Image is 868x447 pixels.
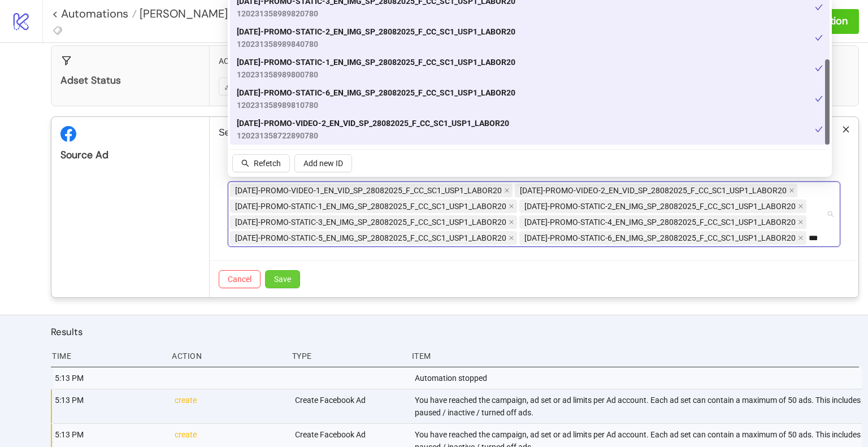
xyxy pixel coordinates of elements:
[303,159,343,168] span: Add new ID
[54,367,166,389] div: 5:13 PM
[230,53,830,84] div: AD273-LABOR-DAY-PROMO-STATIC-1_EN_IMG_SP_28082025_F_CC_SC1_USP1_LABOR20
[230,84,830,114] div: AD278-LABOR-DAY-PROMO-STATIC-6_EN_IMG_SP_28082025_F_CC_SC1_USP1_LABOR20
[235,232,506,244] span: [DATE]-PROMO-STATIC-5_EN_IMG_SP_28082025_F_CC_SC1_USP1_LABOR20
[815,34,823,42] span: check
[237,68,515,81] span: 120231358989800780
[809,231,821,245] input: Select ad ids from list
[228,275,251,284] span: Cancel
[237,129,509,142] span: 120231358722890780
[237,25,515,38] span: [DATE]-PROMO-STATIC-2_EN_IMG_SP_28082025_F_CC_SC1_USP1_LABOR20
[230,215,517,229] span: AD275-LABOR-DAY-PROMO-STATIC-3_EN_IMG_SP_28082025_F_CC_SC1_USP1_LABOR20
[173,389,285,423] div: create
[232,154,290,172] button: Refetch
[798,235,804,241] span: close
[524,216,796,228] span: [DATE]-PROMO-STATIC-4_EN_IMG_SP_28082025_F_CC_SC1_USP1_LABOR20
[519,199,806,213] span: AD274-LABOR-DAY-PROMO-STATIC-2_EN_IMG_SP_28082025_F_CC_SC1_USP1_LABOR20
[230,199,517,213] span: AD273-LABOR-DAY-PROMO-STATIC-1_EN_IMG_SP_28082025_F_CC_SC1_USP1_LABOR20
[235,216,506,228] span: [DATE]-PROMO-STATIC-3_EN_IMG_SP_28082025_F_CC_SC1_USP1_LABOR20
[51,345,163,367] div: Time
[230,231,517,245] span: AD277-LABOR-DAY-PROMO-STATIC-5_EN_IMG_SP_28082025_F_CC_SC1_USP1_LABOR20
[137,6,245,21] span: [PERSON_NAME] US
[235,184,502,197] span: [DATE]-PROMO-VIDEO-1_EN_VID_SP_28082025_F_CC_SC1_USP1_LABOR20
[219,126,849,140] p: Select one or more Ads
[414,389,862,423] div: You have reached the campaign, ad set or ad limits per Ad account. Each ad set can contain a maxi...
[520,184,787,197] span: [DATE]-PROMO-VIDEO-2_EN_VID_SP_28082025_F_CC_SC1_USP1_LABOR20
[524,200,796,212] span: [DATE]-PROMO-STATIC-2_EN_IMG_SP_28082025_F_CC_SC1_USP1_LABOR20
[798,219,804,225] span: close
[519,215,806,229] span: AD276-LABOR-DAY-PROMO-STATIC-4_EN_IMG_SP_28082025_F_CC_SC1_USP1_LABOR20
[219,270,261,288] button: Cancel
[504,188,510,193] span: close
[815,64,823,72] span: check
[237,117,509,129] span: [DATE]-PROMO-VIDEO-2_EN_VID_SP_28082025_F_CC_SC1_USP1_LABOR20
[524,232,796,244] span: [DATE]-PROMO-STATIC-6_EN_IMG_SP_28082025_F_CC_SC1_USP1_LABOR20
[237,99,515,111] span: 120231358989810780
[509,203,514,209] span: close
[171,345,283,367] div: Action
[51,324,859,339] h2: Results
[414,367,862,389] div: Automation stopped
[265,270,300,288] button: Save
[291,345,403,367] div: Type
[509,235,514,241] span: close
[230,184,513,197] span: AD271-LABOR-DAY-PROMO-VIDEO-1_EN_VID_SP_28082025_F_CC_SC1_USP1_LABOR20
[515,184,797,197] span: AD272-LABOR-DAY-PROMO-VIDEO-2_EN_VID_SP_28082025_F_CC_SC1_USP1_LABOR20
[137,8,253,19] a: [PERSON_NAME] US
[815,125,823,133] span: check
[294,389,406,423] div: Create Facebook Ad
[237,56,515,68] span: [DATE]-PROMO-STATIC-1_EN_IMG_SP_28082025_F_CC_SC1_USP1_LABOR20
[294,154,352,172] button: Add new ID
[411,345,859,367] div: Item
[815,95,823,103] span: check
[519,231,806,245] span: AD278-LABOR-DAY-PROMO-STATIC-6_EN_IMG_SP_28082025_F_CC_SC1_USP1_LABOR20
[52,8,137,19] a: < Automations
[230,23,830,53] div: AD274-LABOR-DAY-PROMO-STATIC-2_EN_IMG_SP_28082025_F_CC_SC1_USP1_LABOR20
[815,3,823,11] span: check
[509,219,514,225] span: close
[842,125,850,133] span: close
[230,114,830,145] div: AD272-LABOR-DAY-PROMO-VIDEO-2_EN_VID_SP_28082025_F_CC_SC1_USP1_LABOR20
[798,203,804,209] span: close
[235,200,506,212] span: [DATE]-PROMO-STATIC-1_EN_IMG_SP_28082025_F_CC_SC1_USP1_LABOR20
[274,275,291,284] span: Save
[237,7,515,20] span: 120231358989820780
[789,188,795,193] span: close
[241,159,249,167] span: search
[54,389,166,423] div: 5:13 PM
[60,149,200,162] div: Source Ad
[237,38,515,50] span: 120231358989840780
[254,159,281,168] span: Refetch
[237,86,515,99] span: [DATE]-PROMO-STATIC-6_EN_IMG_SP_28082025_F_CC_SC1_USP1_LABOR20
